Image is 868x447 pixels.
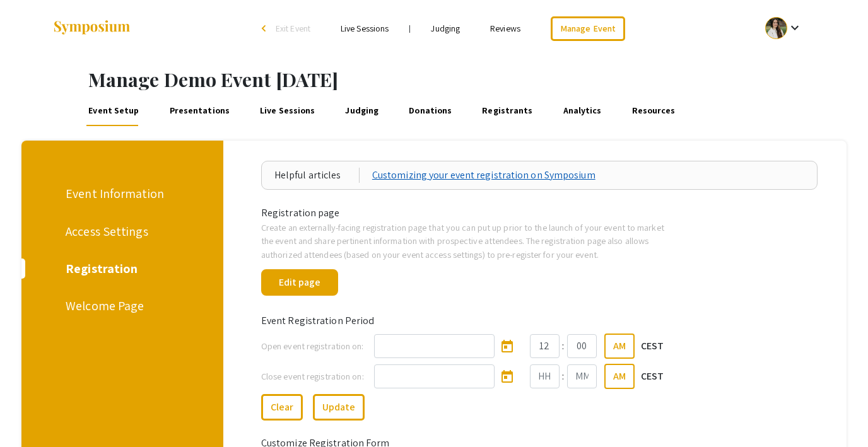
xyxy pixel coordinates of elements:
[372,168,595,183] a: Customizing your event registration on Symposium
[86,96,141,126] a: Event Setup
[343,96,381,126] a: Judging
[560,339,567,354] div: :
[495,334,520,359] button: Open calendar
[341,23,389,34] a: Live Sessions
[431,23,460,34] a: Judging
[490,23,520,34] a: Reviews
[252,313,828,328] div: Event Registration Period
[560,369,567,384] div: :
[567,334,597,358] input: Minutes
[313,394,365,421] button: Update
[167,96,232,126] a: Presentations
[261,269,338,296] button: Edit page
[9,390,54,438] iframe: Chat
[551,16,625,41] a: Manage Event
[641,369,664,384] p: CEST
[261,394,303,421] button: Clear
[262,25,269,32] div: arrow_back_ios
[88,68,868,91] h1: Manage Demo Event [DATE]
[787,20,802,35] mat-icon: Expand account dropdown
[274,168,360,183] div: Helpful articles
[561,96,604,126] a: Analytics
[630,96,677,126] a: Resources
[495,364,520,389] button: Open calendar
[752,14,816,42] button: Expand account dropdown
[258,96,317,126] a: Live Sessions
[404,23,416,34] li: |
[66,184,175,203] div: Event Information
[261,369,364,383] label: Close event registration on:
[407,96,454,126] a: Donations
[530,334,560,358] input: Hours
[604,334,635,359] button: AM
[567,364,597,388] input: Minutes
[604,364,635,389] button: AM
[261,339,364,353] label: Open event registration on:
[66,222,175,241] div: Access Settings
[641,339,664,354] p: CEST
[261,221,674,262] p: Create an externally-facing registration page that you can put up prior to the launch of your eve...
[66,296,175,315] div: Welcome Page
[252,206,828,221] div: Registration page
[276,23,310,34] span: Exit Event
[52,20,131,37] img: Symposium by ForagerOne
[66,259,175,278] div: Registration
[530,364,560,388] input: Hours
[480,96,535,126] a: Registrants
